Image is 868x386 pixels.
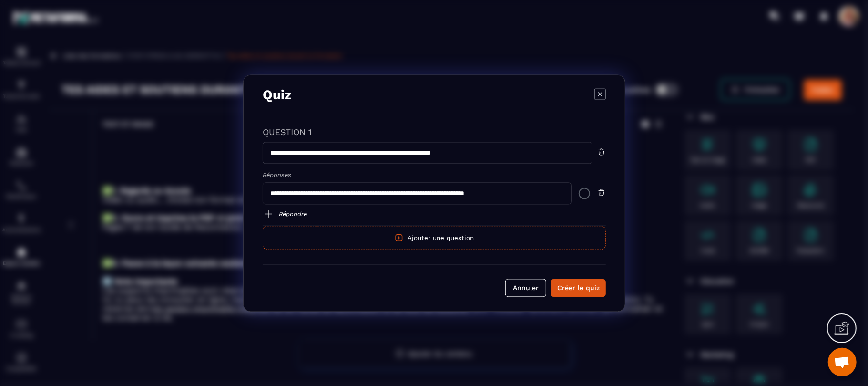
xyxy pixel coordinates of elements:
img: trash [597,188,606,197]
label: QUESTION 1 [263,127,312,137]
div: Créer le quiz [557,283,600,292]
button: Créer le quiz [551,279,606,297]
h6: Réponses [263,171,606,178]
a: Répondre [263,208,606,219]
a: Ouvrir le chat [828,348,857,376]
img: setting [394,233,403,242]
img: trash [597,147,606,156]
img: plus [263,208,274,219]
button: Ajouter une question [263,226,606,250]
button: Annuler [505,279,546,297]
h3: Quiz [263,87,291,103]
